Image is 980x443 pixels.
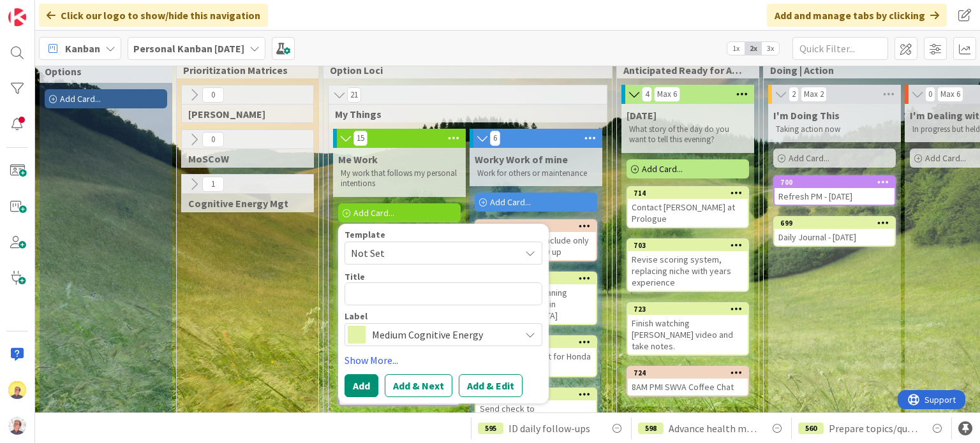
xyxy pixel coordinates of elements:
span: Not Set [351,245,510,261]
p: What story of the day do you want to tell this evening? [629,124,746,145]
button: Add & Edit [459,374,523,397]
span: Eisenhower [188,108,297,120]
div: 699 [780,219,895,228]
div: Refresh PM - [DATE] [775,188,895,205]
div: 724 [628,367,748,379]
span: 2x [745,42,762,55]
span: Today [627,109,657,122]
span: 6 [490,131,500,146]
span: Add Card... [642,163,683,175]
div: Finish watching [PERSON_NAME] video and take notes. [628,315,748,354]
div: 595 [478,423,503,434]
p: My work that follows my personal intentions [341,168,458,189]
span: Advance health metrics module in CSM D2D [669,421,759,436]
span: Worky Work of mine [475,153,568,166]
span: Option Loci [330,64,596,76]
span: Me Work [338,153,378,166]
div: 714 [634,189,748,198]
div: 706 [476,221,596,232]
span: Template [345,230,385,239]
span: I'm Doing This [773,109,840,122]
div: 700 [780,178,895,187]
div: 723Finish watching [PERSON_NAME] video and take notes. [628,303,748,354]
div: 700Refresh PM - [DATE] [775,177,895,205]
div: 8AM PMI SWVA Coffee Chat [628,379,748,395]
div: Revise scoring system, replacing niche with years experience [628,251,748,291]
span: Label [345,312,367,321]
div: 714 [628,187,748,199]
span: Prepare topics/questions for for info interview call with [PERSON_NAME] at CultureAmp [829,421,919,436]
div: 7248AM PMI SWVA Coffee Chat [628,367,748,395]
div: 700 [775,177,895,188]
span: 21 [347,87,361,103]
span: Anticipated Ready for Action [623,64,743,76]
div: Contact [PERSON_NAME] at Prologue [628,199,748,227]
div: Max 2 [804,91,824,98]
div: 703 [634,241,748,250]
div: Daily Journal - [DATE] [775,229,895,245]
div: 699Daily Journal - [DATE] [775,217,895,245]
span: Medium Cognitive Energy [372,326,514,344]
div: 723 [634,305,748,314]
p: Work for others or maintenance [477,168,595,178]
span: Add Card... [789,152,829,164]
span: Add Card... [490,196,531,208]
span: Add Card... [353,207,394,219]
span: Support [27,2,58,17]
span: Add Card... [60,93,101,105]
div: 703Revise scoring system, replacing niche with years experience [628,240,748,291]
button: Add [345,374,378,397]
span: 1 [202,177,224,192]
input: Quick Filter... [792,37,888,60]
div: Add and manage tabs by clicking [767,4,947,27]
div: 706Edit template to include only one date of follow up [476,221,596,260]
span: 0 [925,87,935,102]
img: JW [8,381,26,399]
img: Visit kanbanzone.com [8,8,26,26]
div: 706 [482,222,596,231]
div: 560 [798,423,824,434]
div: Max 6 [940,91,960,98]
a: Show More... [345,352,542,368]
span: 0 [202,87,224,103]
div: 724 [634,368,748,377]
div: 723 [628,303,748,315]
label: Title [345,271,365,282]
span: 0 [202,132,224,147]
span: Prioritization Matrices [183,64,302,76]
span: MoSCoW [188,152,297,165]
div: Max 6 [657,91,677,98]
span: Cognitive Energy Mgt [188,197,297,210]
span: Options [45,65,82,78]
button: Add & Next [385,374,452,397]
div: 598 [638,423,664,434]
b: Personal Kanban [DATE] [133,42,244,55]
span: Kanban [65,41,100,56]
span: 3x [762,42,779,55]
span: 2 [789,87,799,102]
div: Click our logo to show/hide this navigation [39,4,268,27]
span: 4 [642,87,652,102]
span: 1x [727,42,745,55]
span: 15 [353,131,367,146]
img: avatar [8,417,26,435]
p: Taking action now [776,124,893,134]
div: 699 [775,217,895,229]
div: 703 [628,240,748,251]
div: 714Contact [PERSON_NAME] at Prologue [628,187,748,227]
span: Add Card... [925,152,966,164]
span: My Things [335,108,591,120]
div: 710Send check to [GEOGRAPHIC_DATA] [476,389,596,428]
span: ID daily follow-ups [509,421,590,436]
